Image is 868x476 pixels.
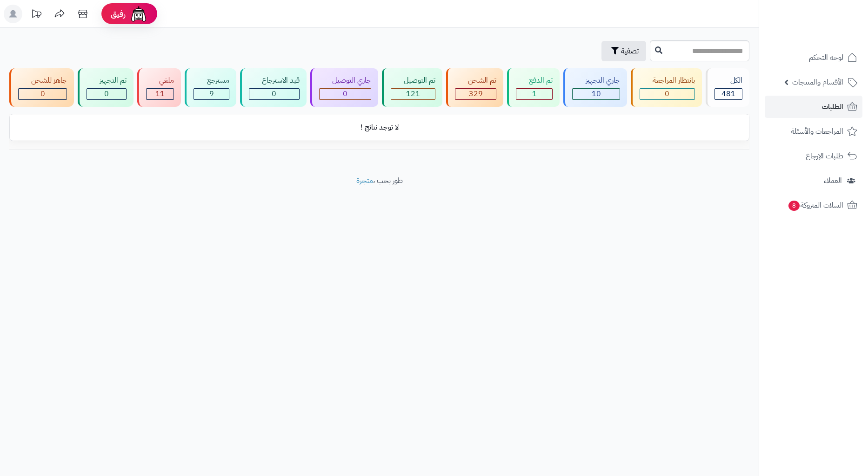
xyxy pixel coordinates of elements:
[249,89,299,99] div: 0
[406,88,420,99] span: 121
[665,88,669,99] span: 0
[765,46,862,69] a: لوحة التحكم
[319,75,371,86] div: جاري التوصيل
[7,68,76,107] a: جاهز للشحن 0
[155,88,165,99] span: 11
[194,89,228,99] div: 9
[194,75,229,86] div: مسترجع
[343,88,347,99] span: 0
[572,75,620,86] div: جاري التجهيز
[809,51,843,64] span: لوحة التحكم
[146,75,174,86] div: ملغي
[308,68,380,107] a: جاري التوصيل 0
[592,88,601,99] span: 10
[573,89,619,99] div: 10
[788,199,843,212] span: السلات المتروكة
[25,5,48,26] a: تحديثات المنصة
[788,200,800,211] span: 8
[516,75,553,86] div: تم الدفع
[391,75,435,86] div: تم التوصيل
[147,89,174,99] div: 11
[104,88,109,99] span: 0
[455,89,496,99] div: 329
[765,145,862,167] a: طلبات الإرجاع
[765,120,862,143] a: المراجعات والأسئلة
[356,175,373,186] a: متجرة
[129,5,148,23] img: ai-face.png
[805,7,859,26] img: logo-2.png
[824,174,842,187] span: العملاء
[640,75,695,86] div: بانتظار المراجعة
[19,89,67,99] div: 0
[822,100,843,113] span: الطلبات
[10,115,749,140] td: لا توجد نتائج !
[516,89,552,99] div: 1
[455,75,496,86] div: تم الشحن
[532,88,537,99] span: 1
[792,76,843,89] span: الأقسام والمنتجات
[391,89,435,99] div: 121
[209,88,214,99] span: 9
[791,125,843,138] span: المراجعات والأسئلة
[87,75,127,86] div: تم التجهيز
[704,68,751,107] a: الكل481
[380,68,444,107] a: تم التوصيل 121
[765,170,862,192] a: العملاء
[721,88,735,99] span: 481
[272,88,276,99] span: 0
[135,68,183,107] a: ملغي 11
[320,89,371,99] div: 0
[505,68,561,107] a: تم الدفع 1
[183,68,238,107] a: مسترجع 9
[640,89,694,99] div: 0
[601,41,646,61] button: تصفية
[18,75,67,86] div: جاهز للشحن
[76,68,135,107] a: تم التجهيز 0
[621,46,639,57] span: تصفية
[87,89,126,99] div: 0
[629,68,704,107] a: بانتظار المراجعة 0
[469,88,483,99] span: 329
[714,75,742,86] div: الكل
[238,68,308,107] a: قيد الاسترجاع 0
[765,194,862,216] a: السلات المتروكة8
[561,68,628,107] a: جاري التجهيز 10
[444,68,505,107] a: تم الشحن 329
[765,96,862,118] a: الطلبات
[249,75,300,86] div: قيد الاسترجاع
[806,150,843,163] span: طلبات الإرجاع
[40,88,45,99] span: 0
[111,8,126,20] span: رفيق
